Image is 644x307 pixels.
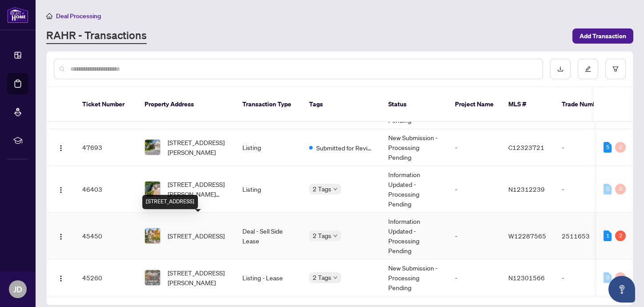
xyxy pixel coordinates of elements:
[557,66,563,72] span: download
[54,140,68,154] button: Logo
[612,66,619,72] span: filter
[333,275,338,280] span: down
[333,187,338,191] span: down
[235,166,302,213] td: Listing
[448,87,501,122] th: Project Name
[550,59,571,79] button: download
[168,268,228,287] span: [STREET_ADDRESS][PERSON_NAME]
[7,7,28,23] img: logo
[381,87,448,122] th: Status
[615,230,626,241] div: 2
[448,129,501,166] td: -
[57,186,64,194] img: Logo
[313,272,331,283] span: 2 Tags
[555,166,617,213] td: -
[615,184,626,194] div: 0
[604,272,612,283] div: 0
[615,272,626,283] div: 0
[235,213,302,259] td: Deal - Sell Side Lease
[75,166,137,213] td: 46403
[75,259,137,296] td: 45260
[137,87,235,122] th: Property Address
[555,259,617,296] td: -
[56,12,101,20] span: Deal Processing
[168,231,225,241] span: [STREET_ADDRESS]
[605,59,626,79] button: filter
[508,232,546,240] span: W12287565
[381,129,448,166] td: New Submission - Processing Pending
[235,259,302,296] td: Listing - Lease
[235,129,302,166] td: Listing
[604,184,612,194] div: 0
[313,230,331,241] span: 2 Tags
[333,234,338,238] span: down
[313,184,331,194] span: 2 Tags
[555,129,617,166] td: -
[145,182,160,197] img: thumbnail-img
[615,142,626,153] div: 0
[57,275,64,282] img: Logo
[168,179,228,199] span: [STREET_ADDRESS][PERSON_NAME][PERSON_NAME]
[57,145,64,152] img: Logo
[555,87,617,122] th: Trade Number
[578,59,598,79] button: edit
[501,87,555,122] th: MLS #
[381,166,448,213] td: Information Updated - Processing Pending
[381,259,448,296] td: New Submission - Processing Pending
[142,195,198,209] div: [STREET_ADDRESS]
[145,270,160,285] img: thumbnail-img
[54,229,68,243] button: Logo
[508,143,544,151] span: C12323721
[54,271,68,285] button: Logo
[604,142,612,153] div: 5
[572,28,633,44] button: Add Transaction
[57,233,64,240] img: Logo
[580,29,626,43] span: Add Transaction
[145,140,160,155] img: thumbnail-img
[448,259,501,296] td: -
[75,87,137,122] th: Ticket Number
[235,87,302,122] th: Transaction Type
[448,213,501,259] td: -
[608,276,635,303] button: Open asap
[585,66,591,72] span: edit
[604,230,612,241] div: 1
[302,87,381,122] th: Tags
[54,182,68,196] button: Logo
[13,283,22,295] span: JD
[75,129,137,166] td: 47693
[46,28,147,44] a: RAHR - Transactions
[508,274,545,282] span: N12301566
[448,166,501,213] td: -
[555,213,617,259] td: 2511653
[316,143,374,153] span: Submitted for Review
[75,213,137,259] td: 45450
[145,228,160,243] img: thumbnail-img
[46,13,52,19] span: home
[508,185,545,193] span: N12312239
[168,137,228,157] span: [STREET_ADDRESS][PERSON_NAME]
[381,213,448,259] td: Information Updated - Processing Pending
